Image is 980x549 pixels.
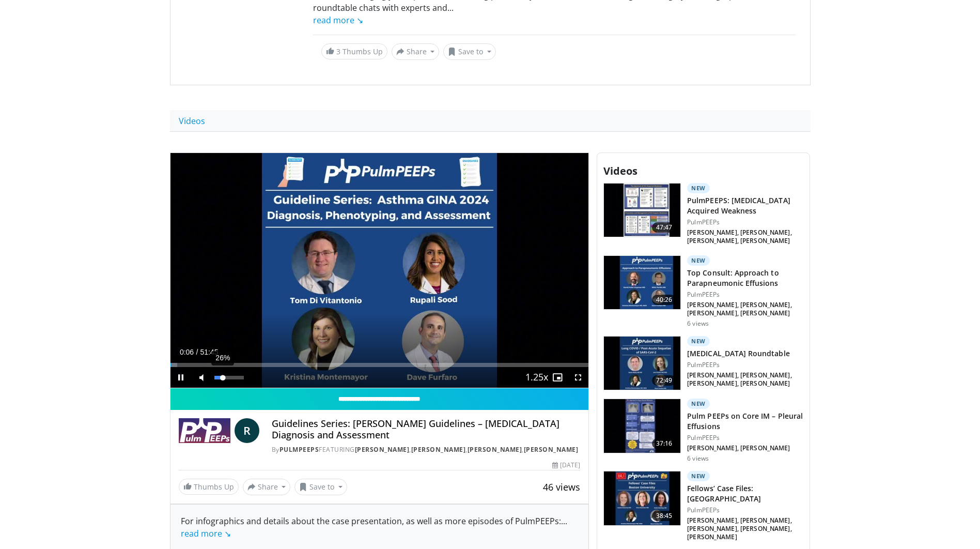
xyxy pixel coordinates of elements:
a: [PERSON_NAME] [524,445,579,454]
p: New [687,336,710,346]
a: 47:47 New PulmPEEPS: [MEDICAL_DATA] Acquired Weakness PulmPEEPs [PERSON_NAME], [PERSON_NAME], [PE... [603,183,803,247]
p: New [687,399,710,409]
a: [PERSON_NAME] [355,445,410,454]
p: New [687,255,710,266]
h3: Pulm PEEPs on Core IM – Pleural Effusions [687,411,803,432]
p: [PERSON_NAME], [PERSON_NAME], [PERSON_NAME], [PERSON_NAME] [687,371,803,388]
img: PulmPEEPs [179,418,230,443]
span: 46 views [543,481,580,493]
span: ... [181,515,567,539]
a: PulmPEEPs [279,445,319,454]
img: 261369ad-4144-4432-b618-760e2300a1b6.150x105_q85_crop-smart_upscale.jpg [604,256,680,310]
button: Fullscreen [568,367,588,388]
a: 3 Thumbs Up [321,43,387,59]
h3: Top Consult: Approach to Parapneumonic Effusions [687,268,803,288]
p: [PERSON_NAME], [PERSON_NAME] [687,444,803,452]
div: [DATE] [552,461,580,470]
a: read more ↘ [313,14,363,26]
button: Enable picture-in-picture mode [547,367,568,388]
img: 188d887b-0ca6-43dc-a662-3357bf18eb61.150x105_q85_crop-smart_upscale.jpg [604,399,680,453]
p: [PERSON_NAME], [PERSON_NAME], [PERSON_NAME], [PERSON_NAME] [687,228,803,245]
p: PulmPEEPs [687,291,803,299]
h4: Guidelines Series: [PERSON_NAME] Guidelines – [MEDICAL_DATA] Diagnosis and Assessment [272,418,581,440]
button: Pause [170,367,191,388]
a: R [235,418,259,443]
p: PulmPEEPs [687,361,803,369]
p: [PERSON_NAME], [PERSON_NAME], [PERSON_NAME], [PERSON_NAME], [PERSON_NAME] [687,516,803,541]
div: By FEATURING , , , [272,445,581,454]
span: 72:49 [652,375,677,386]
span: 40:26 [652,295,677,305]
p: New [687,183,710,193]
div: Progress Bar [170,363,589,367]
span: 37:16 [652,438,677,449]
span: 3 [336,47,340,56]
span: ... [313,2,454,26]
button: Mute [191,367,212,388]
button: Share [392,43,440,60]
a: 72:49 New [MEDICAL_DATA] Roundtable PulmPEEPs [PERSON_NAME], [PERSON_NAME], [PERSON_NAME], [PERSO... [603,336,803,391]
a: [PERSON_NAME] [468,445,522,454]
div: For infographics and details about the case presentation, as well as more episodes of PulmPEEPs: [181,515,579,540]
p: New [687,471,710,481]
span: / [196,348,198,356]
span: 38:45 [652,511,677,521]
p: PulmPEEPs [687,506,803,514]
p: PulmPEEPs [687,434,803,442]
span: 51:45 [200,348,218,356]
a: 37:16 New Pulm PEEPs on Core IM – Pleural Effusions PulmPEEPs [PERSON_NAME], [PERSON_NAME] 6 views [603,399,803,463]
p: PulmPEEPs [687,218,803,226]
button: Save to [294,479,347,495]
button: Playback Rate [526,367,547,388]
button: Save to [443,43,496,60]
img: 38bf504e-1f51-4284-ae9b-f98add57c2b0.150x105_q85_crop-smart_upscale.jpg [604,337,680,390]
a: 38:45 New Fellows’ Case Files: [GEOGRAPHIC_DATA] PulmPEEPs [PERSON_NAME], [PERSON_NAME], [PERSON_... [603,471,803,543]
div: Volume Level [214,376,244,379]
span: 0:06 [180,348,194,356]
a: Thumbs Up [179,479,239,495]
p: 6 views [687,319,709,328]
video-js: Video Player [170,153,589,389]
a: [PERSON_NAME] [411,445,466,454]
img: 2b30fdf7-627b-489a-b5e6-16a0e7be03f1.150x105_q85_crop-smart_upscale.jpg [604,184,680,237]
a: Videos [170,110,214,132]
h3: Fellows’ Case Files: [GEOGRAPHIC_DATA] [687,483,803,504]
span: Videos [603,164,637,178]
img: 85fe87f6-acd9-4969-9888-882c49db59f0.150x105_q85_crop-smart_upscale.jpg [604,471,680,525]
p: 6 views [687,454,709,463]
h3: PulmPEEPS: [MEDICAL_DATA] Acquired Weakness [687,195,803,216]
h3: [MEDICAL_DATA] Roundtable [687,348,803,359]
span: 47:47 [652,222,677,233]
p: [PERSON_NAME], [PERSON_NAME], [PERSON_NAME], [PERSON_NAME] [687,301,803,317]
button: Share [243,479,291,495]
a: read more ↘ [181,528,231,539]
a: 40:26 New Top Consult: Approach to Parapneumonic Effusions PulmPEEPs [PERSON_NAME], [PERSON_NAME]... [603,255,803,328]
